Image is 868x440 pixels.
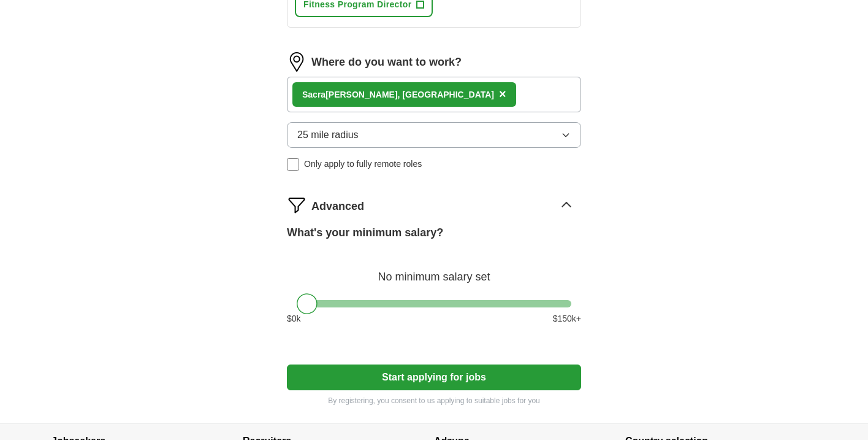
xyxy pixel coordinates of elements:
[302,88,494,101] div: [PERSON_NAME], [GEOGRAPHIC_DATA]
[287,225,443,241] label: What's your minimum salary?
[499,85,506,104] button: ×
[297,128,359,142] span: 25 mile radius
[287,312,301,325] span: $ 0 k
[499,87,506,101] span: ×
[304,158,422,171] span: Only apply to fully remote roles
[287,365,581,390] button: Start applying for jobs
[311,54,462,71] label: Where do you want to work?
[287,395,581,406] p: By registering, you consent to us applying to suitable jobs for you
[287,122,581,148] button: 25 mile radius
[287,195,306,215] img: filter
[287,52,306,72] img: location.png
[553,312,581,325] span: $ 150 k+
[311,198,364,215] span: Advanced
[287,256,581,285] div: No minimum salary set
[302,90,325,99] strong: Sacra
[287,158,299,171] input: Only apply to fully remote roles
